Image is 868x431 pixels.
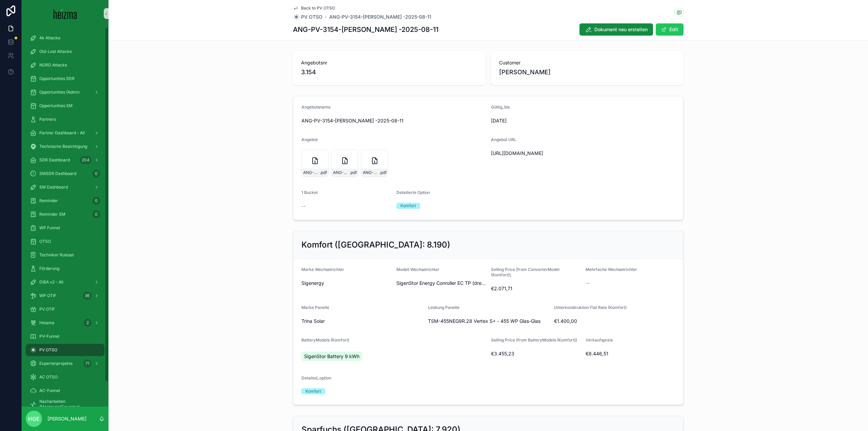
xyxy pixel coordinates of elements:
[39,157,70,163] span: SDR Dashboard
[39,198,58,203] span: Reminder
[39,212,65,217] span: Reminder SM
[26,73,104,85] a: Opportunities SDR
[54,8,77,19] img: App logo
[26,330,104,342] a: PV-Funnel
[396,267,439,272] span: Modell Wechselrichter
[491,117,580,124] span: [DATE]
[26,398,104,410] a: Nacharbeiten (Monteure/Gewerke)
[26,385,104,397] a: AC-Funnel
[491,337,577,342] span: Selling Price (from BatteryModels (Komfort))
[26,249,104,261] a: Techniker Ruleset
[26,59,104,71] a: NORD Attacke
[26,222,104,234] a: WP Funnel
[39,62,67,68] span: NORD Attacke
[26,317,104,329] a: Heiama2
[586,267,637,272] span: Mehrfache Wechselrichter
[554,318,675,325] span: €1.400,00
[39,49,72,54] span: Old-Lost Attacke
[39,225,60,231] span: WP Funnel
[26,127,104,139] a: Partner Dashboard - All
[83,292,92,300] div: 36
[92,210,100,218] div: 0
[656,23,684,36] button: Edit
[39,130,85,136] span: Partner Dashboard - All
[26,303,104,315] a: PV OTIF
[26,276,104,288] a: DiBA v2 - All
[301,239,450,250] h2: Komfort ([GEOGRAPHIC_DATA]: 8.190)
[301,318,325,325] span: Trina Solar
[26,371,104,383] a: AC OTSO
[39,374,58,380] span: AC OTSO
[301,190,318,195] span: 1 Bucket
[39,279,63,285] span: DiBA v2 - All
[39,90,80,95] span: Opportunities (Admin
[39,361,73,366] span: Expertenprojekte
[396,190,430,195] span: Detailierte Option
[39,35,60,41] span: 4k Attacke
[586,350,675,357] span: €8.446,51
[26,140,104,153] a: Technische Besichtigung
[83,359,92,368] div: 71
[586,280,590,287] span: --
[396,280,486,287] span: SigenStor Energy Conroller EC TP (dreiphasig) 10.0
[379,170,387,175] span: .pdf
[301,104,331,110] span: Angebotsname
[92,197,100,205] div: 0
[428,318,540,325] span: TSM-455NEG9R.28 Vertex S+ - 455 WP Glas-Glas
[301,280,324,287] span: Sigenergy
[39,239,51,244] span: OTSO
[491,350,580,357] span: €3.455,23
[26,86,104,98] a: Opportunities (Admin
[320,170,327,175] span: .pdf
[26,195,104,207] a: Reminder0
[554,305,627,310] span: Unterkonstruktion Flat Rate (Komfort)
[491,137,516,142] span: Angebot URL
[293,5,335,11] a: Back to PV OTSO
[301,267,344,272] span: Marke Wechselrichter
[26,45,104,58] a: Old-Lost Attacke
[28,415,40,423] span: HGE
[39,293,56,298] span: WP OTIF
[491,285,580,292] span: €2.071,71
[26,290,104,302] a: WP OTIF36
[301,337,349,342] span: BatteryModels (Komfort)
[305,388,321,394] div: Komfort
[39,266,59,271] span: Förderung
[39,399,98,410] span: Nacharbeiten (Monteure/Gewerke)
[26,168,104,180] a: SMSDR Dashboard0
[303,170,320,175] span: ANG-PV-3154-[PERSON_NAME]--2025-08-11
[499,67,551,77] span: [PERSON_NAME]
[301,137,318,142] span: Angebot
[301,14,322,20] span: PV OTSO
[363,170,379,175] span: ANG-PV-3154-[PERSON_NAME]--2025-08-11
[491,104,510,110] span: Gültig_bis
[586,337,613,342] span: Verkaufspreis
[26,344,104,356] a: PV OTSO
[92,170,100,178] div: 0
[47,415,86,422] p: [PERSON_NAME]
[304,353,359,360] span: SigenStor Battery 9 kWh
[39,307,55,312] span: PV OTIF
[579,23,653,36] button: Dokument neu erstellen
[491,267,559,277] span: Selling Price (from ConverterModel (Komfort))
[39,103,73,109] span: Opportunities SM
[301,117,486,124] span: ANG-PV-3154-[PERSON_NAME] -2025-08-11
[26,32,104,44] a: 4k Attacke
[329,14,431,20] a: ANG-PV-3154-[PERSON_NAME] -2025-08-11
[293,14,322,20] a: PV OTSO
[491,150,675,157] span: [URL][DOMAIN_NAME]
[26,208,104,220] a: Reminder SM0
[39,144,87,149] span: Technische Besichtigung
[293,25,438,34] h1: ANG-PV-3154-[PERSON_NAME] -2025-08-11
[39,334,59,339] span: PV-Funnel
[301,375,331,380] span: Detailed_option
[39,388,60,393] span: AC-Funnel
[301,203,305,210] span: --
[39,184,68,190] span: SM Dashboard
[39,347,57,353] span: PV OTSO
[594,26,648,33] span: Dokument neu erstellen
[26,357,104,370] a: Expertenprojekte71
[301,67,477,77] span: 3.154
[400,203,416,209] div: Komfort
